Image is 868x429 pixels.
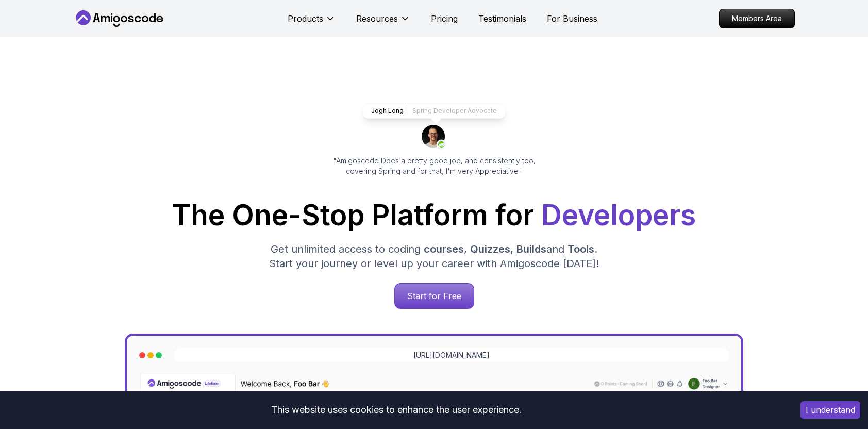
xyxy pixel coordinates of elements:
[395,284,474,308] p: Start for Free
[288,12,323,25] p: Products
[356,12,398,25] p: Resources
[720,9,794,28] p: Members Area
[412,107,497,115] p: Spring Developer Advocate
[319,156,549,176] p: "Amigoscode Does a pretty good job, and consistently too, covering Spring and for that, I'm very ...
[394,283,474,309] a: Start for Free
[371,107,404,115] p: Jogh Long
[800,401,860,419] button: Accept cookies
[261,242,607,271] p: Get unlimited access to coding , , and . Start your journey or level up your career with Amigosco...
[422,125,446,150] img: josh long
[288,12,336,33] button: Products
[567,243,594,255] span: Tools
[516,243,546,255] span: Builds
[719,9,795,28] a: Members Area
[478,12,526,25] a: Testimonials
[541,198,696,232] span: Developers
[413,350,490,360] a: [URL][DOMAIN_NAME]
[356,12,410,33] button: Resources
[431,12,458,25] a: Pricing
[470,243,510,255] span: Quizzes
[424,243,464,255] span: courses
[8,399,785,421] div: This website uses cookies to enhance the user experience.
[81,201,787,229] h1: The One-Stop Platform for
[547,12,597,25] a: For Business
